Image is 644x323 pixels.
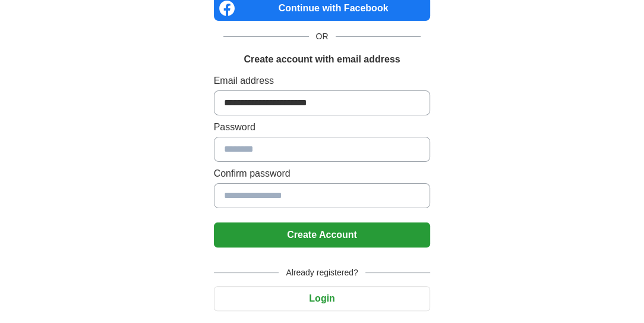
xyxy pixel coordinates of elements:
[214,286,431,311] button: Login
[244,52,400,67] h1: Create account with email address
[279,266,365,279] span: Already registered?
[214,222,431,247] button: Create Account
[309,30,336,43] span: OR
[214,120,431,134] label: Password
[214,167,431,181] label: Confirm password
[214,293,431,303] a: Login
[214,74,431,88] label: Email address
